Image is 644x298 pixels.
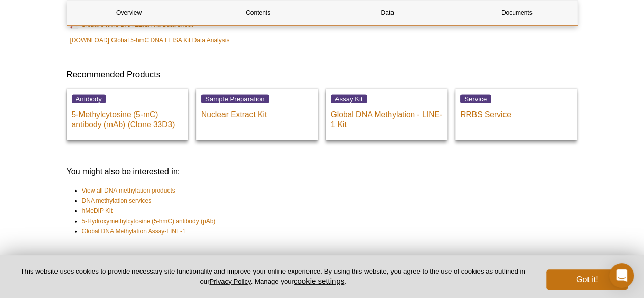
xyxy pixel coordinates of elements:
p: This website uses cookies to provide necessary site functionality and improve your online experie... [16,267,529,286]
a: Documents [455,1,579,25]
a: [DOWNLOAD] Global 5-hmC DNA ELISA Kit Data Analysis [70,35,230,45]
a: Sample Preparation Nuclear Extract Kit [196,89,318,140]
a: 5-Hydroxymethylcytosine (5-hmC) antibody (pAb) [82,216,216,226]
p: RRBS Service [460,104,572,120]
a: Assay Kit Global DNA Methylation - LINE-1 Kit [326,89,448,140]
h3: You might also be interested in: [67,166,578,178]
span: Sample Preparation [201,95,269,103]
a: View all DNA methylation products [82,185,175,196]
a: Overview [67,1,191,25]
p: Global DNA Methylation - LINE-1 Kit [331,104,443,130]
p: 5-Methylcytosine (5-mC) antibody (mAb) (Clone 33D3) [72,104,184,130]
p: Nuclear Extract Kit [201,104,313,120]
span: Assay Kit [331,95,367,103]
h3: Recommended Products [67,69,578,81]
div: Open Intercom Messenger [609,263,634,288]
button: Got it! [546,269,628,290]
a: Antibody 5-Methylcytosine (5-mC) antibody (mAb) (Clone 33D3) [67,89,189,140]
button: cookie settings [294,277,344,285]
a: hMeDIP Kit [82,206,113,216]
a: Service RRBS Service [455,89,577,140]
a: Global DNA Methylation Assay-LINE-1 [82,226,186,236]
a: Contents [197,1,320,25]
span: Antibody [72,95,106,103]
a: DNA methylation services [82,196,152,206]
a: Data [326,1,450,25]
a: Privacy Policy [209,278,250,285]
span: Service [460,95,491,103]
